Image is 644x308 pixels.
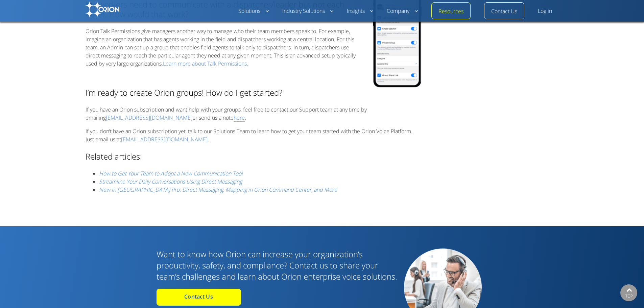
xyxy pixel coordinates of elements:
a: Contact Us [157,289,241,306]
p: If you have an Orion subscription and want help with your groups, feel free to contact our Suppor... [86,105,422,122]
p: Orion Talk Permissions give managers another way to manage who their team members speak to. For e... [86,27,422,68]
a: here [234,114,245,122]
a: [EMAIL_ADDRESS][DOMAIN_NAME] [106,114,192,122]
a: How to Get Your Team to Adopt a New Communication Tool [99,170,243,177]
a: Industry Solutions [282,7,333,15]
a: [EMAIL_ADDRESS][DOMAIN_NAME] [121,136,208,143]
a: Streamline Your Daily Conversations Using Direct Messaging [99,178,242,186]
h3: Related articles: [86,151,422,161]
a: Learn more about Talk Permissions. [163,60,248,68]
a: Log in [538,7,552,15]
a: Resources [438,7,463,16]
a: Contact Us [491,7,517,16]
h3: I’m ready to create Orion groups! How do I get started? [86,88,422,97]
a: Solutions [238,7,269,15]
a: Insights [347,7,373,15]
p: If you don’t have an Orion subscription yet, talk to our Solutions Team to learn how to get your ... [86,127,422,143]
iframe: Chat Widget [493,36,644,308]
img: Orion [86,2,119,17]
a: New in [GEOGRAPHIC_DATA] Pro: Direct Messaging, Mapping in Orion Command Center, and More [99,186,337,194]
a: Company [387,7,418,15]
